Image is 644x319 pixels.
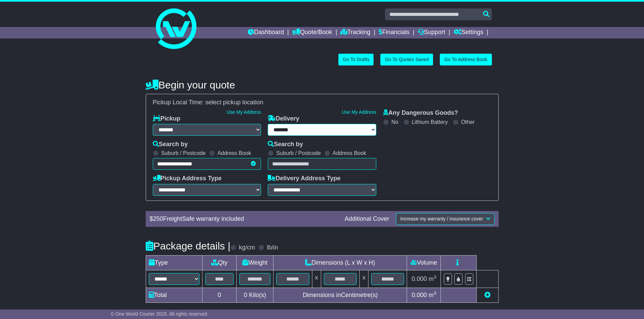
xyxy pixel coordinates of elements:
td: x [360,270,368,288]
td: Dimensions (L x W x H) [273,255,407,270]
div: $ FreightSafe warranty included [146,215,341,223]
a: Support [418,27,445,38]
label: Delivery Address Type [268,175,340,182]
td: Qty [202,255,237,270]
span: 0.000 [412,275,427,282]
td: Dimensions in Centimetre(s) [273,288,407,302]
label: Any Dangerous Goods? [383,109,458,117]
label: Suburb / Postcode [161,150,206,156]
a: Tracking [340,27,370,38]
span: 0 [244,292,247,298]
a: Settings [454,27,483,38]
h4: Begin your quote [146,79,499,90]
label: Lithium Battery [412,119,448,125]
a: Financials [379,27,409,38]
td: Type [146,255,202,270]
span: Increase my warranty / insurance cover [400,216,483,221]
label: Delivery [268,115,299,123]
span: 0.000 [412,292,427,298]
label: Pickup Address Type [153,175,222,182]
a: Add new item [484,292,491,298]
label: lb/in [267,244,278,251]
span: m [429,292,436,298]
a: Go To Address Book [440,54,492,65]
a: Quote/Book [292,27,332,38]
td: Total [146,288,202,302]
label: kg/cm [239,244,255,251]
td: Kilo(s) [237,288,273,302]
label: Address Book [217,150,251,156]
label: Suburb / Postcode [276,150,321,156]
td: 0 [202,288,237,302]
a: Use My Address [226,109,261,115]
span: m [429,275,436,282]
label: Other [461,119,475,125]
span: © One World Courier 2025. All rights reserved. [111,311,209,317]
span: 250 [153,215,163,222]
a: Dashboard [248,27,284,38]
button: Increase my warranty / insurance cover [396,213,494,225]
sup: 3 [434,274,436,280]
sup: 3 [434,291,436,296]
label: Search by [153,141,188,148]
h4: Package details | [146,240,231,251]
a: Go To Quotes Saved [380,54,433,65]
td: Volume [407,255,441,270]
a: Go To Drafts [338,54,374,65]
label: Pickup [153,115,181,123]
label: No [391,119,398,125]
span: select pickup location [206,99,263,106]
div: Pickup Local Time: [149,99,495,106]
td: Weight [237,255,273,270]
td: x [312,270,321,288]
div: Additional Cover [341,215,392,223]
a: Use My Address [342,109,376,115]
label: Search by [268,141,303,148]
label: Address Book [333,150,366,156]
